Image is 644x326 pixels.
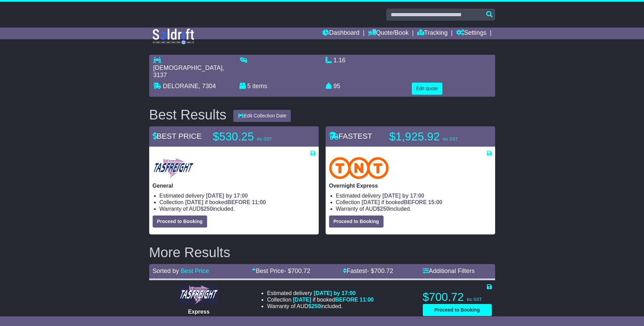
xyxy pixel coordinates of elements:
span: if booked [293,297,374,303]
span: 250 [311,303,321,309]
span: , 7304 [199,83,216,90]
li: Collection [267,296,374,303]
li: Warranty of AUD included. [267,303,374,309]
span: $ [308,303,321,309]
a: Best Price [181,267,209,274]
span: 250 [380,206,389,212]
p: $700.72 [423,290,492,304]
span: $ [201,206,213,212]
li: Estimated delivery [267,290,374,296]
span: BEST PRICE [153,132,202,140]
span: BEFORE [335,297,358,303]
span: DELORAINE [163,83,199,90]
img: Tasfreight: Express [179,284,218,305]
img: TNT Domestic: Overnight Express [329,157,389,179]
span: 700.72 [291,267,310,274]
button: Proceed to Booking [423,304,492,316]
span: [DATE] [293,297,311,303]
span: , 3137 [153,64,224,79]
p: General [153,182,315,189]
span: - $ [284,267,310,274]
span: FASTEST [329,132,372,140]
p: $1,925.92 [389,130,476,144]
span: 11:00 [252,199,266,205]
span: inc GST [257,137,272,141]
div: Best Results [146,107,230,122]
p: $530.25 [213,130,299,144]
li: Estimated delivery [160,192,315,199]
p: Overnight Express [329,182,492,189]
span: 250 [204,206,213,212]
li: Collection [160,199,315,206]
span: - $ [367,267,393,274]
span: [DEMOGRAPHIC_DATA] [153,64,223,71]
span: inc GST [467,297,482,302]
a: Best Price- $700.72 [252,267,310,274]
a: Additional Filters [423,267,475,274]
h2: More Results [149,245,495,260]
span: 1.16 [334,57,346,64]
span: $ [377,206,389,212]
span: 11:00 [360,297,374,303]
span: [DATE] by 17:00 [382,193,425,199]
span: inc GST [443,137,458,141]
span: 5 [247,83,251,90]
span: Sorted by [153,267,179,274]
span: [DATE] [185,199,203,205]
button: Edit quote [412,83,442,95]
span: BEFORE [227,199,251,205]
img: Tasfreight: General [153,157,194,179]
button: Proceed to Booking [153,215,207,228]
span: BEFORE [404,199,427,205]
li: Warranty of AUD included. [336,206,492,212]
span: 15:00 [428,199,442,205]
li: Estimated delivery [336,192,492,199]
span: items [253,83,267,90]
button: Edit Collection Date [233,110,291,122]
a: Fastest- $700.72 [343,267,393,274]
span: Express [188,309,209,315]
span: [DATE] by 17:00 [314,290,356,296]
button: Proceed to Booking [329,215,384,228]
span: if booked [361,199,442,205]
span: [DATE] [361,199,380,205]
li: Collection [336,199,492,206]
a: Tracking [417,28,448,39]
li: Warranty of AUD included. [160,206,315,212]
span: [DATE] by 17:00 [206,193,248,199]
span: 700.72 [374,267,393,274]
a: Settings [456,28,487,39]
span: if booked [185,199,266,205]
a: Quote/Book [368,28,409,39]
span: 95 [334,83,340,90]
a: Dashboard [323,28,359,39]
